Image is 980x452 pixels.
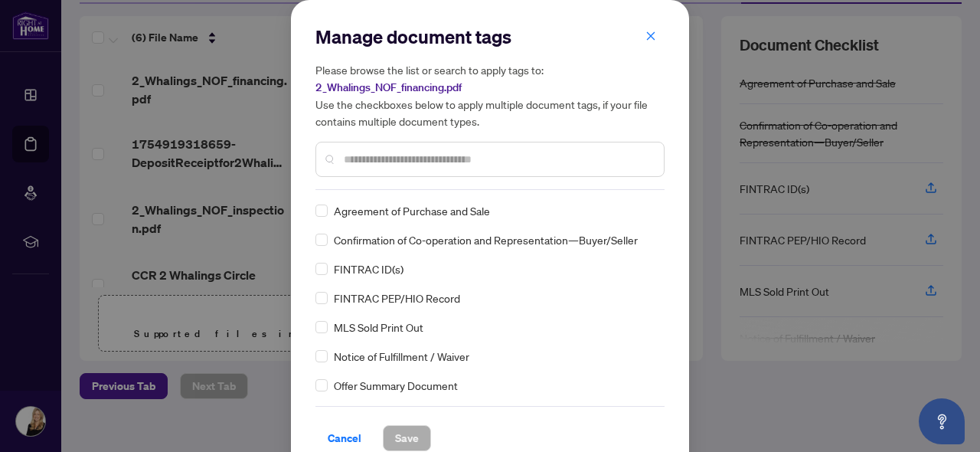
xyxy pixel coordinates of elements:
[334,348,469,365] span: Notice of Fulfillment / Waiver
[315,80,462,94] span: 2_Whalings_NOF_financing.pdf
[334,260,403,277] span: FINTRAC ID(s)
[334,319,423,336] span: MLS Sold Print Out
[334,377,458,394] span: Offer Summary Document
[334,290,460,306] span: FINTRAC PEP/HIO Record
[334,231,638,248] span: Confirmation of Co-operation and Representation—Buyer/Seller
[383,425,431,451] button: Save
[315,425,374,451] button: Cancel
[334,202,490,219] span: Agreement of Purchase and Sale
[645,31,656,41] span: close
[919,398,965,444] button: Open asap
[315,25,665,49] h2: Manage document tags
[315,61,665,129] h5: Please browse the list or search to apply tags to: Use the checkboxes below to apply multiple doc...
[328,426,361,450] span: Cancel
